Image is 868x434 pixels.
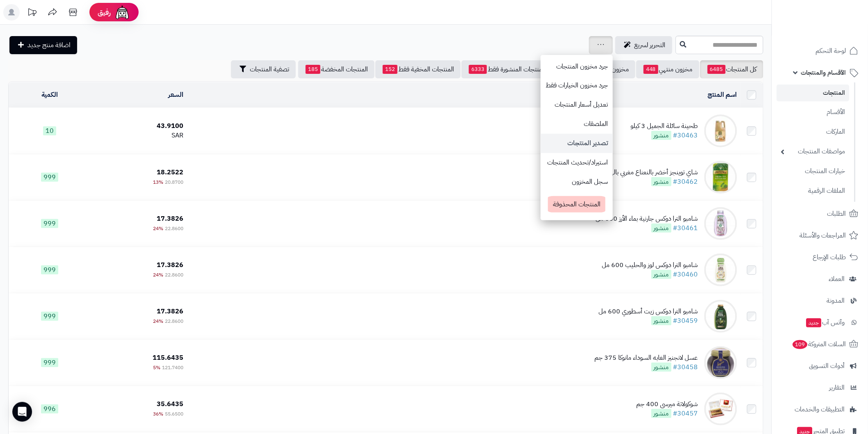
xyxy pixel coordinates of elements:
span: 999 [41,358,58,367]
a: أدوات التسويق [777,356,863,376]
img: شامبو الترا دوكس زيت أسطوري 600 مل [704,300,737,333]
span: 6485 [708,65,726,74]
span: 24% [153,318,163,325]
span: التحرير لسريع [634,40,666,50]
a: جرد مخزون الخيارات فقط [541,76,613,95]
span: 17.3826 [157,306,183,316]
span: المنتجات المحذوفة [548,196,605,212]
span: 10 [43,126,56,135]
a: #30461 [673,223,698,233]
a: المنتجات المنشورة فقط6333 [461,60,552,78]
span: 13% [153,178,163,186]
span: طلبات الإرجاع [813,251,846,263]
a: التقارير [777,378,863,397]
a: #30459 [673,316,698,326]
div: شاي توينجز أخضر بالنعناع مغربي بالهيل 25 كيس [581,168,698,177]
span: 5% [153,364,160,371]
div: شوكولاتة ميرسي 400 جم [637,400,698,409]
a: المنتجات المخفية فقط152 [375,60,461,78]
a: الملصقات [541,114,613,134]
a: المنتجات المحذوفة [542,191,612,218]
span: منشور [651,224,672,233]
span: اضافة منتج جديد [27,40,71,50]
a: الأقسام [777,103,850,121]
span: رفيق [98,7,111,17]
a: الملفات الرقمية [777,182,850,200]
span: 6333 [469,65,487,74]
img: شوكولاتة ميرسي 400 جم [704,393,737,425]
a: الماركات [777,123,850,141]
span: 36% [153,410,163,418]
span: 17.3826 [157,214,183,224]
span: لوحة التحكم [816,45,846,57]
span: العملاء [829,273,845,285]
span: 24% [153,225,163,232]
a: العملاء [777,269,863,289]
a: المنتجات [777,85,850,101]
div: عسل لانجنيز الغابه السوداء مانوكا 375 جم [595,353,698,363]
button: تصفية المنتجات [231,60,296,78]
span: 35.6435 [157,399,183,409]
img: شامبو الترا دوكس جارنية بماء الأرز 600 مل [704,207,737,240]
a: لوحة التحكم [777,41,863,61]
span: منشور [651,270,672,279]
a: اسم المنتج [708,90,737,100]
span: منشور [651,363,672,372]
span: 999 [41,173,58,182]
span: وآتس آب [806,317,845,328]
img: شامبو الترا دوكس لوز والحليب 600 مل [704,254,737,286]
span: 20.8700 [165,178,183,186]
a: طلبات الإرجاع [777,247,863,267]
a: المنتجات المخفضة185 [298,60,375,78]
a: استيراد/تحديث المنتجات [541,153,613,172]
span: 22.8600 [165,271,183,279]
span: منشور [651,131,672,140]
img: طحينة سائلة الجميل 3 كيلو [704,114,737,147]
a: سجل المخزون [541,172,613,192]
div: SAR [94,131,183,140]
span: أدوات التسويق [809,360,845,372]
span: 999 [41,265,58,274]
div: شامبو الترا دوكس جارنية بماء الأرز 600 مل [596,214,698,224]
img: logo-2.png [812,11,860,29]
a: #30457 [673,409,698,418]
span: 22.8600 [165,318,183,325]
a: وآتس آبجديد [777,313,863,332]
span: 17.3826 [157,260,183,270]
span: منشور [651,316,672,325]
span: 999 [41,312,58,321]
a: التطبيقات والخدمات [777,400,863,419]
span: جديد [806,318,822,327]
div: Open Intercom Messenger [12,402,32,422]
a: مخزون منتهي448 [636,60,699,78]
a: تصدير المنتجات [541,134,613,153]
span: تصفية المنتجات [250,64,289,74]
span: 18.2522 [157,167,183,177]
a: #30458 [673,362,698,372]
span: 999 [41,219,58,228]
span: المدونة [827,295,845,306]
span: 22.8600 [165,225,183,232]
span: المراجعات والأسئلة [800,230,846,241]
img: شاي توينجز أخضر بالنعناع مغربي بالهيل 25 كيس [704,161,737,194]
span: 115.6435 [153,353,183,363]
div: شامبو الترا دوكس زيت أسطوري 600 مل [599,307,698,316]
span: الأقسام والمنتجات [801,67,846,78]
a: #30462 [673,177,698,187]
a: كل المنتجات6485 [700,60,763,78]
a: جرد مخزون المنتجات [541,57,613,76]
a: التحرير لسريع [615,36,672,54]
span: 24% [153,271,163,279]
span: 109 [792,340,808,349]
span: 448 [644,65,658,74]
a: السلات المتروكة109 [777,334,863,354]
span: منشور [651,409,672,418]
a: #30463 [673,130,698,140]
a: تحديثات المنصة [22,4,42,23]
a: خيارات المنتجات [777,162,850,180]
a: الطلبات [777,204,863,224]
span: 121.7400 [162,364,183,371]
span: 185 [306,65,320,74]
div: شامبو الترا دوكس لوز والحليب 600 مل [602,260,698,270]
span: 152 [383,65,397,74]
